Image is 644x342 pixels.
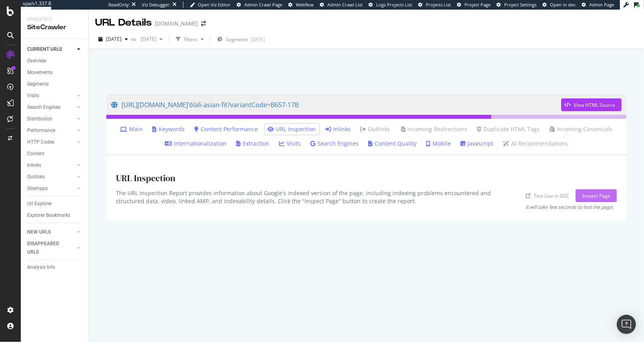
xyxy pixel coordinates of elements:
div: [DATE] [251,36,265,43]
a: Admin Crawl Page [237,2,282,8]
a: Sitemaps [27,184,75,193]
div: Sitemaps [27,184,48,193]
a: Search Engines [27,103,75,112]
a: Analysis Info [27,263,83,272]
span: Webflow [296,2,314,8]
a: [URL][DOMAIN_NAME]‘ōlali-asian-fit?variantCode=B657-17B [111,95,561,115]
div: Filters [184,36,197,43]
button: Filters [173,33,207,46]
a: Content [27,150,83,158]
div: Viz Debugger: [142,2,171,8]
h1: URL Inspection [116,173,175,183]
a: URL Inspection [268,125,316,133]
a: Keywords [153,125,185,133]
div: It will take few seconds to test the page. [526,204,614,210]
div: ReadOnly: [108,2,130,8]
span: Project Page [465,2,490,8]
span: Open in dev [550,2,576,8]
button: View HTML Source [561,98,622,111]
div: Search Engines [27,103,60,112]
div: View HTML Source [574,102,615,108]
div: Performance [27,126,55,135]
div: Analytics [27,16,82,23]
a: CURRENT URLS [27,45,75,54]
div: NEW URLS [27,228,51,236]
span: 2025 Aug. 3rd [138,36,156,42]
a: Search Engines [310,140,359,148]
a: Visits [279,140,301,148]
button: [DATE] [138,33,166,46]
div: Outlinks [27,173,45,181]
a: Explorer Bookmarks [27,211,83,220]
span: vs [131,36,138,42]
a: Webflow [288,2,314,8]
a: Test Live in GSC [526,192,569,200]
a: Outlinks [361,125,391,133]
a: Project Settings [496,2,536,8]
div: The URL Inspection Report provides information about Google's indexed version of the page, includ... [116,189,497,210]
a: Visits [27,92,75,100]
a: Overview [27,57,83,65]
div: arrow-right-arrow-left [201,21,206,26]
div: DISAPPEARED URLS [27,240,68,256]
a: DISAPPEARED URLS [27,240,75,256]
a: Main [120,125,143,133]
a: Content Performance [195,125,258,133]
a: NEW URLS [27,228,75,236]
a: Content Quality [368,140,417,148]
div: Overview [27,57,46,65]
span: 2025 Aug. 31st [106,36,122,42]
a: Admin Page [582,2,614,8]
a: Project Page [457,2,490,8]
span: Open Viz Editor [198,2,231,8]
a: Outlinks [27,173,75,181]
div: Visits [27,92,39,100]
a: Performance [27,126,75,135]
span: Projects List [426,2,451,8]
span: Segments [226,36,248,43]
div: Movements [27,68,52,77]
a: Url Explorer [27,200,83,208]
div: Open Intercom Messenger [617,315,636,334]
a: Javascript [461,140,493,148]
span: Admin Crawl List [327,2,363,8]
button: [DATE] [95,33,131,46]
div: URL Details [95,16,152,30]
div: Segments [27,80,49,88]
a: Duplicate HTML Tags [477,125,540,133]
a: Extraction [236,140,269,148]
a: Distribution [27,115,75,123]
a: Inlinks [27,161,75,170]
div: HTTP Codes [27,138,54,146]
a: Inlinks [326,125,351,133]
div: Analysis Info [27,263,55,272]
a: Admin Crawl List [320,2,363,8]
div: SiteCrawler [27,23,82,32]
a: Projects List [418,2,451,8]
a: Internationalization [165,140,227,148]
div: CURRENT URLS [27,45,62,54]
a: Mobile [426,140,451,148]
a: Incoming Redirections [400,125,468,133]
div: Distribution [27,115,52,123]
div: Explorer Bookmarks [27,211,70,220]
div: Inspect Page [582,192,610,199]
div: Url Explorer [27,200,52,208]
a: HTTP Codes [27,138,75,146]
div: Content [27,150,44,158]
button: Segments[DATE] [214,33,268,46]
a: AI Recommendations [503,140,568,148]
a: Logs Projects List [369,2,412,8]
a: Incoming Canonicals [550,125,613,133]
div: [DOMAIN_NAME] [155,20,198,28]
a: Open in dev [542,2,576,8]
span: Admin Page [589,2,614,8]
div: Inlinks [27,161,41,170]
a: Open Viz Editor [190,2,231,8]
a: Segments [27,80,83,88]
span: Logs Projects List [376,2,412,8]
span: Admin Crawl Page [244,2,282,8]
button: Inspect Page [576,189,617,202]
a: Movements [27,68,83,77]
span: Project Settings [504,2,536,8]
